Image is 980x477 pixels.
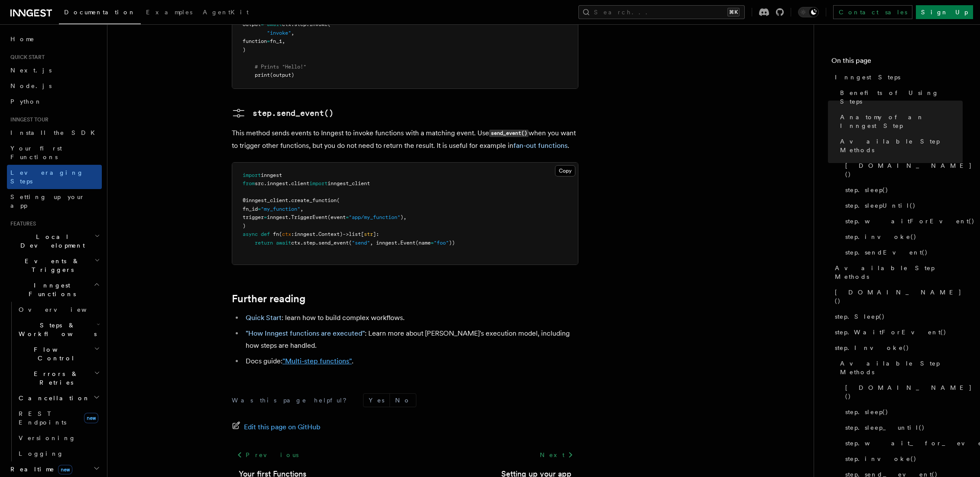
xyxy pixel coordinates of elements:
[831,56,963,69] h4: On this page
[282,357,352,365] a: "Multi-step functions"
[845,383,972,401] span: [DOMAIN_NAME]()
[232,127,578,152] p: This method sends events to Inngest to invoke functions with a matching event. Use when you want ...
[243,47,246,53] span: )
[291,214,328,220] span: TriggerEvent
[842,420,963,435] a: step.sleep_until()
[831,324,963,340] a: step.WaitForEvent()
[7,281,94,298] span: Inngest Functions
[267,214,291,220] span: inngest.
[833,5,912,19] a: Contact sales
[352,240,370,246] span: "send"
[19,306,108,313] span: Overview
[291,197,337,203] span: create_function
[243,180,255,186] span: from
[842,198,963,213] a: step.sleepUntil()
[300,240,303,246] span: .
[267,30,291,36] span: "invoke"
[7,461,102,477] button: Realtimenew
[10,145,62,160] span: Your first Functions
[845,232,917,241] span: step.invoke()
[264,180,267,186] span: .
[840,137,963,154] span: Available Step Methods
[349,231,361,237] span: list
[198,3,254,23] a: AgentKit
[370,240,400,246] span: , inngest.
[390,394,416,407] button: No
[727,8,740,16] kbd: ⌘K
[7,140,102,165] a: Your first Functions
[232,106,334,120] a: step.send_event()
[842,451,963,467] a: step.invoke()
[10,98,42,105] span: Python
[19,450,64,457] span: Logging
[19,435,76,441] span: Versioning
[7,78,102,94] a: Node.js
[364,231,373,237] span: str
[840,88,963,106] span: Benefits of Using Steps
[400,240,415,246] span: Event
[7,278,102,302] button: Inngest Functions
[10,129,100,136] span: Install the SDK
[261,206,300,212] span: "my_function"
[15,345,94,363] span: Flow Control
[7,54,45,61] span: Quick start
[294,231,315,237] span: inngest
[273,231,279,237] span: fn
[64,9,136,16] span: Documentation
[10,169,84,185] span: Leveraging Steps
[328,180,370,186] span: inngest_client
[279,231,282,237] span: (
[315,231,318,237] span: .
[267,180,288,186] span: inngest
[434,240,449,246] span: "foo"
[373,231,376,237] span: ]
[203,9,249,16] span: AgentKit
[270,72,294,78] span: (output)
[7,232,94,250] span: Local Development
[19,410,66,426] span: REST Endpoints
[845,201,916,210] span: step.sleepUntil()
[243,231,258,237] span: async
[7,220,36,227] span: Features
[146,9,192,16] span: Examples
[232,396,353,405] p: Was this page helpful?
[59,3,141,24] a: Documentation
[246,314,282,322] a: Quick Start
[243,214,264,220] span: trigger
[837,134,963,158] a: Available Step Methods
[845,161,972,179] span: [DOMAIN_NAME]()
[261,231,270,237] span: def
[243,327,578,352] li: : Learn more about [PERSON_NAME]'s execution model, including how steps are handled.
[840,113,963,130] span: Anatomy of an Inngest Step
[842,245,963,260] a: step.sendEvent()
[555,165,575,176] button: Copy
[15,366,102,390] button: Errors & Retries
[318,231,343,237] span: Context)
[318,240,349,246] span: send_event
[255,180,264,186] span: src
[7,257,94,274] span: Events & Triggers
[243,38,267,44] span: function
[270,38,285,44] span: fn_1,
[535,447,578,463] a: Next
[7,253,102,278] button: Events & Triggers
[300,206,303,212] span: ,
[831,284,963,309] a: [DOMAIN_NAME]()
[835,343,909,352] span: step.Invoke()
[842,380,963,404] a: [DOMAIN_NAME]()
[916,5,973,19] a: Sign Up
[10,193,85,209] span: Setting up your app
[276,240,291,246] span: await
[831,69,963,85] a: Inngest Steps
[7,94,102,109] a: Python
[255,240,273,246] span: return
[7,229,102,253] button: Local Development
[835,312,885,321] span: step.Sleep()
[400,214,406,220] span: ),
[246,329,365,337] a: "How Inngest functions are executed"
[349,214,400,220] span: "app/my_function"
[842,158,963,182] a: [DOMAIN_NAME]()
[7,465,72,474] span: Realtime
[291,231,294,237] span: :
[837,109,963,134] a: Anatomy of an Inngest Step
